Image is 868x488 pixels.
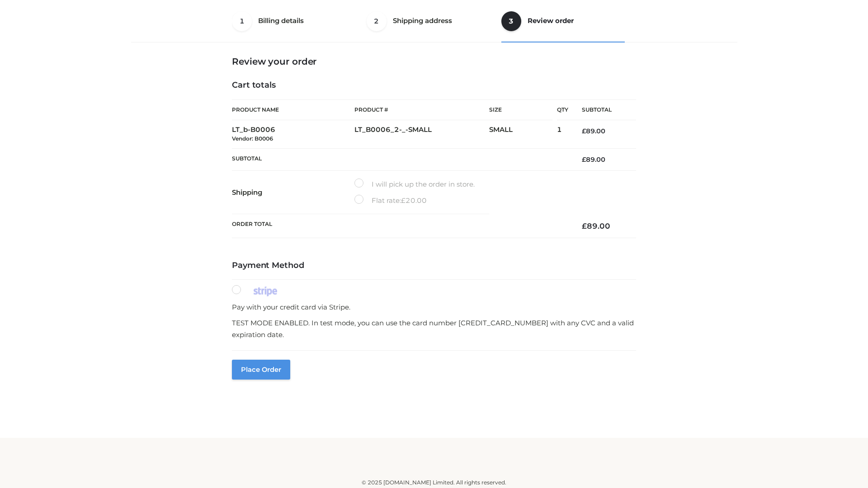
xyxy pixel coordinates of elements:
label: I will pick up the order in store. [354,178,475,190]
td: SMALL [489,120,557,149]
h4: Payment Method [232,261,636,271]
p: TEST MODE ENABLED. In test mode, you can use the card number [CREDIT_CARD_NUMBER] with any CVC an... [232,317,636,340]
div: © 2025 [DOMAIN_NAME] Limited. All rights reserved. [134,478,734,487]
th: Product # [354,99,489,120]
bdi: 89.00 [582,155,605,164]
th: Order Total [232,214,568,238]
th: Shipping [232,171,354,214]
span: £ [582,155,586,164]
h3: Review your order [232,56,636,67]
th: Subtotal [568,100,636,120]
h4: Cart totals [232,80,636,90]
label: Flat rate: [354,195,427,206]
span: £ [582,127,586,135]
th: Subtotal [232,148,568,170]
span: £ [401,196,406,205]
p: Pay with your credit card via Stripe. [232,301,636,313]
span: £ [582,221,587,230]
button: Place order [232,360,290,380]
bdi: 89.00 [582,221,610,230]
th: Size [489,100,552,120]
td: 1 [557,120,568,149]
td: LT_B0006_2-_-SMALL [354,120,489,149]
th: Qty [557,99,568,120]
th: Product Name [232,99,354,120]
small: Vendor: B0006 [232,135,273,142]
bdi: 89.00 [582,127,605,135]
td: LT_b-B0006 [232,120,354,149]
bdi: 20.00 [401,196,427,205]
